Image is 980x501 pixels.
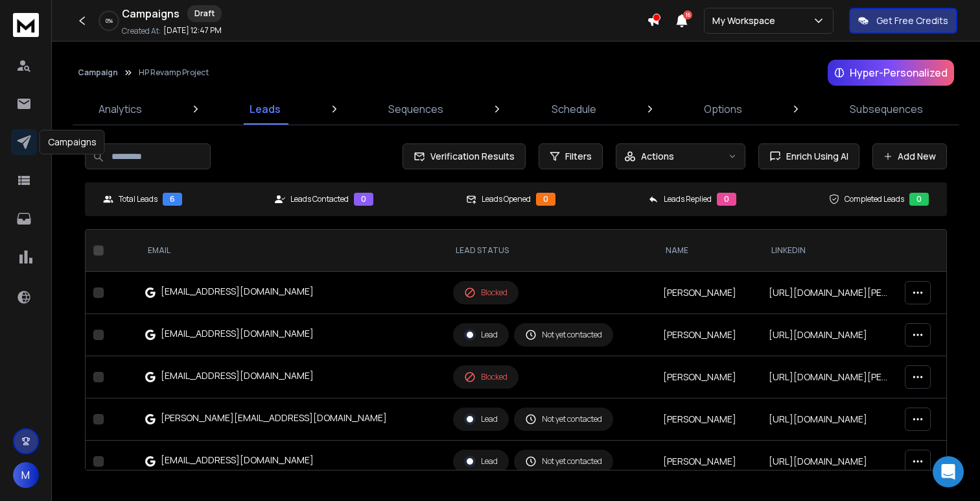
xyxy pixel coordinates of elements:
p: HP Revamp Project [139,67,209,78]
button: Get Free Credits [849,8,957,34]
div: 0 [354,193,373,206]
p: Options [704,101,742,117]
img: logo [13,13,39,37]
span: Enrich Using AI [781,150,848,163]
div: Not yet contacted [525,456,602,467]
div: Campaigns [40,130,105,154]
div: [EMAIL_ADDRESS][DOMAIN_NAME] [161,285,314,298]
button: Enrich Using AI [758,143,859,169]
button: Add New [872,143,947,169]
button: M [13,462,39,488]
p: Get Free Credits [876,14,948,27]
p: 0 % [106,17,113,25]
div: [EMAIL_ADDRESS][DOMAIN_NAME] [161,369,314,382]
div: Draft [187,5,222,22]
div: Not yet contacted [525,329,602,341]
div: Lead [464,329,498,341]
a: Subsequences [842,93,931,125]
div: [EMAIL_ADDRESS][DOMAIN_NAME] [161,327,314,340]
p: Schedule [552,101,596,117]
td: [URL][DOMAIN_NAME] [761,314,896,356]
button: Verification Results [402,143,526,169]
td: [PERSON_NAME] [655,272,762,314]
div: 0 [536,193,555,206]
span: 16 [683,10,692,19]
p: Analytics [99,101,142,117]
p: Sequences [388,101,443,117]
td: [PERSON_NAME] [655,441,762,483]
div: Lead [464,413,498,425]
div: Open Intercom Messenger [933,456,964,487]
div: 0 [717,193,736,206]
div: Blocked [464,371,507,383]
button: Filters [539,143,603,169]
th: NAME [655,230,762,272]
div: Hyper-Personalized [828,60,954,86]
td: [PERSON_NAME] [655,398,762,441]
td: [URL][DOMAIN_NAME][PERSON_NAME] [761,356,896,398]
button: Campaign [78,67,118,78]
div: 6 [163,193,182,206]
p: Created At: [122,26,161,36]
a: Sequences [380,93,451,125]
p: Leads Opened [482,194,531,204]
p: Leads [250,101,281,117]
p: Leads Contacted [290,194,349,204]
div: 0 [909,193,929,206]
div: [PERSON_NAME][EMAIL_ADDRESS][DOMAIN_NAME] [161,411,387,424]
p: My Workspace [712,14,780,27]
a: Schedule [544,93,604,125]
p: Subsequences [850,101,923,117]
th: LinkedIn [761,230,896,272]
td: [PERSON_NAME] [655,314,762,356]
td: [URL][DOMAIN_NAME][PERSON_NAME] [761,272,896,314]
td: [URL][DOMAIN_NAME] [761,398,896,441]
h1: Campaigns [122,6,180,21]
div: Blocked [464,287,507,299]
td: [URL][DOMAIN_NAME] [761,441,896,483]
a: Leads [242,93,288,125]
span: Verification Results [425,150,515,163]
p: Completed Leads [845,194,904,204]
div: [EMAIL_ADDRESS][DOMAIN_NAME] [161,454,314,467]
div: Not yet contacted [525,413,602,425]
div: Lead [464,456,498,467]
span: Filters [565,150,592,163]
p: Total Leads [119,194,157,204]
p: Leads Replied [664,194,712,204]
p: [DATE] 12:47 PM [163,25,222,36]
th: LEAD STATUS [445,230,655,272]
th: EMAIL [137,230,445,272]
td: [PERSON_NAME] [655,356,762,398]
a: Analytics [91,93,150,125]
a: Options [696,93,750,125]
p: Actions [641,150,674,163]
